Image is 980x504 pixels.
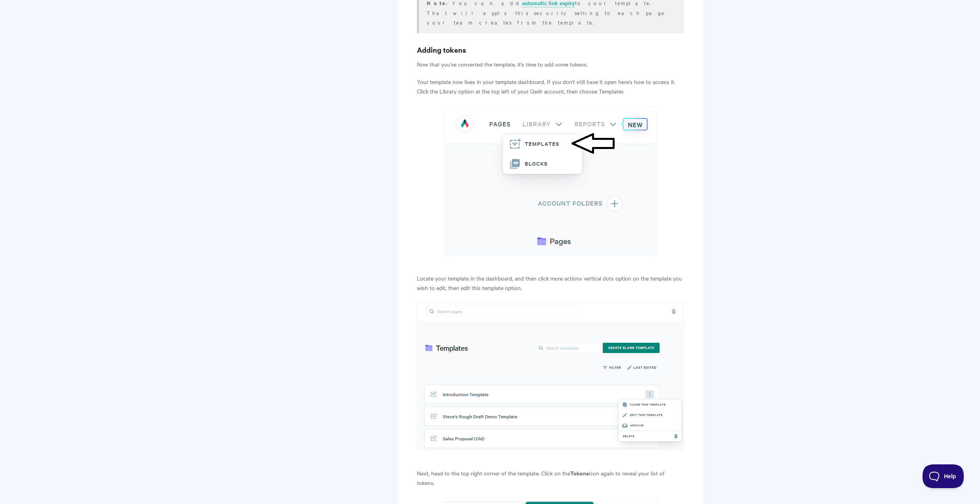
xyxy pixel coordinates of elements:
p: Next, head to the top right corner of the template. Click on the icon again to reveal your list o... [417,468,684,487]
iframe: Toggle Customer Support [923,464,964,488]
h3: Adding tokens [417,44,684,55]
p: Your template now lives in your template dashboard. If you don't still have it open here's how to... [417,77,684,96]
strong: Tokens [570,469,589,477]
p: Now that you've converted the template, it's time to add some tokens. [417,59,684,69]
p: Locate your template in the dashboard, and then click more actions vertical dots option on the te... [417,273,684,292]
